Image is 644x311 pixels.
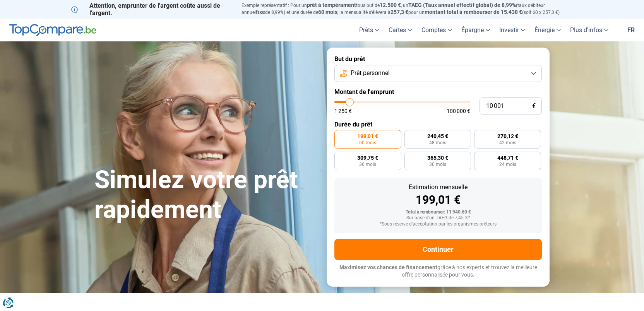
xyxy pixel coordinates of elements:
span: Prêt personnel [351,69,390,77]
span: fixe [256,9,265,15]
h1: Simulez votre prêt rapidement [94,165,317,225]
img: TopCompare [9,24,96,36]
span: 1 250 € [334,108,352,114]
p: grâce à nos experts et trouvez la meilleure offre personnalisée pour vous. [334,264,542,279]
span: montant total à rembourser de 15.438 € [425,9,522,15]
a: Comptes [417,19,457,41]
span: 309,75 € [357,155,378,161]
span: 42 mois [499,140,516,145]
span: 270,12 € [497,133,518,139]
span: 199,01 € [357,133,378,139]
button: Prêt personnel [334,65,542,82]
p: Exemple représentatif : Pour un tous but de , un (taux débiteur annuel de 8,99%) et une durée de ... [241,2,573,16]
span: 36 mois [359,162,376,167]
span: 48 mois [429,140,446,145]
div: 199,01 € [341,194,536,206]
a: Plus d'infos [565,19,613,41]
span: 12.500 € [380,2,401,8]
button: Continuer [334,239,542,260]
div: Total à rembourser: 11 940,60 € [341,210,536,215]
span: 100 000 € [447,108,470,114]
span: 257,3 € [391,9,408,15]
a: fr [623,19,639,41]
div: Sur base d'un TAEG de 7,45 %* [341,215,536,221]
a: Énergie [530,19,565,41]
a: Investir [495,19,530,41]
span: 60 mois [318,9,337,15]
span: 60 mois [359,140,376,145]
span: 365,30 € [427,155,448,161]
span: Maximisez vos chances de financement [339,264,437,270]
span: € [532,103,536,109]
div: Estimation mensuelle [341,184,536,190]
span: 448,71 € [497,155,518,161]
label: Durée du prêt [334,121,542,128]
label: Montant de l'emprunt [334,88,542,96]
a: Épargne [457,19,495,41]
span: 24 mois [499,162,516,167]
span: 240,45 € [427,133,448,139]
a: Prêts [355,19,384,41]
span: 30 mois [429,162,446,167]
span: prêt à tempérament [307,2,356,8]
div: *Sous réserve d'acceptation par les organismes prêteurs [341,222,536,227]
a: Cartes [384,19,417,41]
label: But du prêt [334,55,542,63]
span: TAEG (Taux annuel effectif global) de 8,99% [408,2,516,8]
p: Attention, emprunter de l'argent coûte aussi de l'argent. [71,2,232,17]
